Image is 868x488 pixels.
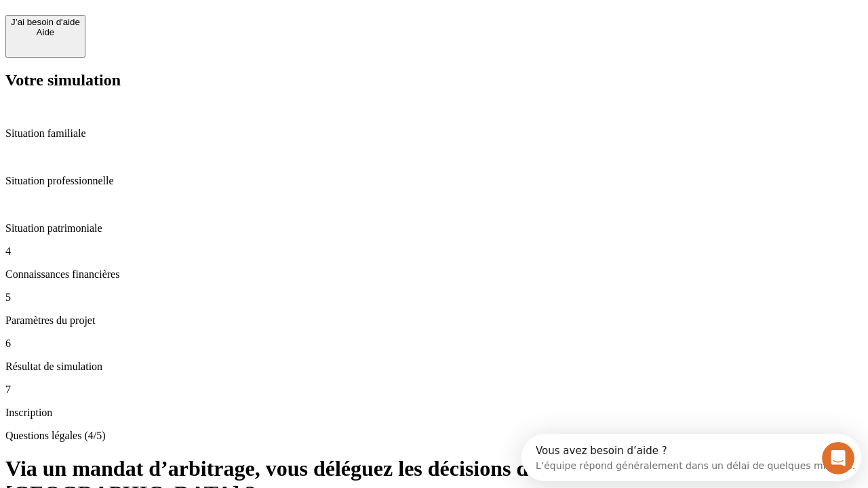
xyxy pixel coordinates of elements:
p: Situation familiale [5,127,863,140]
p: 7 [5,384,863,396]
div: L’équipe répond généralement dans un délai de quelques minutes. [14,22,334,37]
p: 6 [5,338,863,350]
p: Paramètres du projet [5,314,863,327]
div: Ouvrir le Messenger Intercom [5,5,374,43]
p: Situation patrimoniale [5,222,863,235]
p: Inscription [5,407,863,419]
p: 4 [5,245,863,258]
iframe: Intercom live chat discovery launcher [521,434,861,481]
div: Vous avez besoin d’aide ? [14,12,334,22]
p: Questions légales (4/5) [5,430,863,442]
p: Connaissances financières [5,268,863,281]
h2: Votre simulation [5,71,863,89]
p: 5 [5,291,863,304]
div: Aide [11,27,80,37]
iframe: Intercom live chat [822,442,854,474]
p: Résultat de simulation [5,361,863,373]
div: J’ai besoin d'aide [11,17,80,27]
button: J’ai besoin d'aideAide [5,15,85,58]
p: Situation professionnelle [5,175,863,187]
